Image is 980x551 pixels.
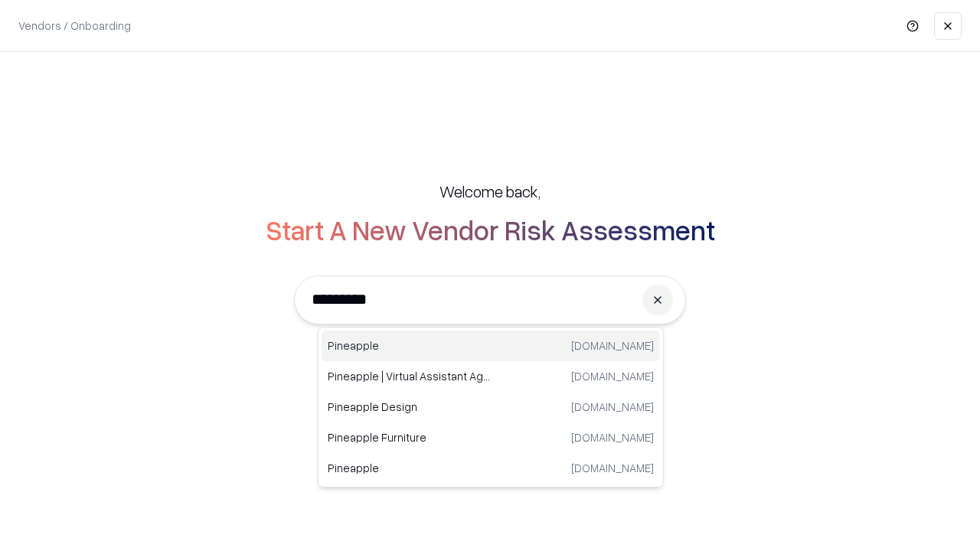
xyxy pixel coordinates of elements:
[318,327,664,487] div: Suggestions
[328,399,491,415] p: Pineapple Design
[328,460,491,476] p: Pineapple
[439,181,541,202] h5: Welcome back,
[328,368,491,384] p: Pineapple | Virtual Assistant Agency
[328,337,491,354] p: Pineapple
[18,18,131,34] p: Vendors / Onboarding
[571,368,654,384] p: [DOMAIN_NAME]
[266,214,715,245] h2: Start A New Vendor Risk Assessment
[571,399,654,415] p: [DOMAIN_NAME]
[571,429,654,445] p: [DOMAIN_NAME]
[328,429,491,445] p: Pineapple Furniture
[571,337,654,354] p: [DOMAIN_NAME]
[571,460,654,476] p: [DOMAIN_NAME]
